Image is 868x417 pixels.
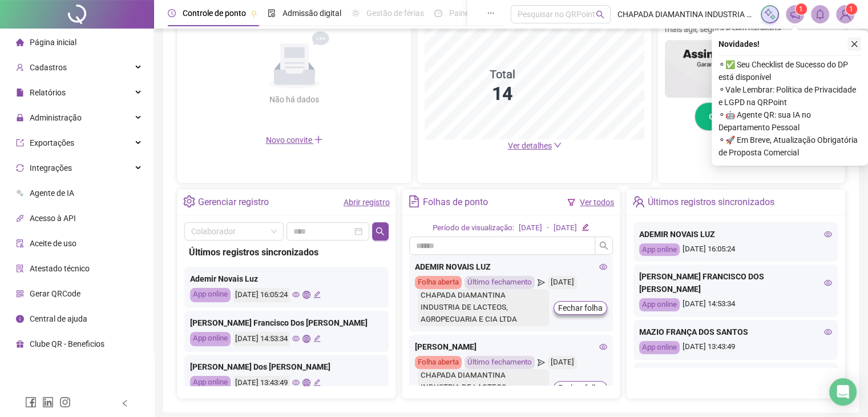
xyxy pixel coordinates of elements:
span: home [16,38,24,46]
span: Página inicial [30,38,76,47]
div: [DATE] [554,222,577,234]
span: send [538,276,545,289]
span: api [16,214,24,222]
span: solution [16,264,24,272]
div: Período de visualização: [433,222,514,234]
span: left [121,399,129,407]
span: Gestão de férias [366,9,424,18]
div: [DATE] 14:53:34 [233,332,289,346]
div: App online [639,243,680,256]
div: App online [190,332,231,346]
div: [PERSON_NAME] [415,340,608,353]
div: Open Intercom Messenger [829,378,857,406]
div: [PERSON_NAME] Francisco Dos [PERSON_NAME] [190,316,383,329]
span: eye [599,343,607,351]
span: Cadastros [30,63,67,72]
span: gift [16,340,24,348]
span: bell [815,9,825,19]
span: down [554,141,562,149]
span: ellipsis [487,9,495,17]
div: Folha aberta [415,356,462,369]
span: user-add [16,63,24,71]
span: Fechar folha [558,382,603,394]
button: Fechar folha [554,381,607,395]
span: Novo convite [266,135,323,145]
div: [PERSON_NAME] Dos [PERSON_NAME] [190,360,383,373]
span: eye [824,230,832,238]
span: 1 [849,5,853,13]
div: [DATE] 16:05:24 [639,243,832,256]
img: sparkle-icon.fc2bf0ac1784a2077858766a79e2daf3.svg [764,8,776,21]
div: Último fechamento [465,356,535,369]
span: filter [567,198,575,206]
span: close [850,40,858,48]
span: plus [314,135,323,144]
div: [DATE] 13:43:49 [639,341,832,354]
span: global [302,291,310,298]
span: team [632,195,644,207]
span: global [302,335,310,342]
span: Fechar folha [558,302,603,314]
span: file-done [268,9,276,17]
span: Administração [30,113,82,122]
span: lock [16,114,24,122]
span: file [16,89,24,97]
span: Agente de IA [30,189,74,198]
span: Aceite de uso [30,239,76,248]
span: Novidades ! [718,38,760,50]
div: App online [190,288,231,302]
span: Painel do DP [449,9,494,18]
span: eye [824,279,832,287]
span: Central de ajuda [30,314,87,323]
span: eye [599,263,607,271]
span: Admissão digital [282,9,341,18]
span: edit [582,223,589,231]
span: CHAPADA DIAMANTINA INDUSTRIA DE LACTEOS, AGROPECUARIA E CIA LTDA [617,8,754,21]
span: ⚬ ✅ Seu Checklist de Sucesso do DP está disponível [718,58,861,83]
span: Controle de ponto [183,9,246,18]
div: Últimos registros sincronizados [648,193,774,212]
div: Não há dados [242,93,347,106]
span: info-circle [16,315,24,323]
span: notification [790,9,800,19]
div: [DATE] 13:43:49 [233,376,289,390]
div: App online [639,341,680,354]
div: [DATE] [548,276,577,289]
span: sun [352,9,360,17]
div: Folha aberta [415,276,462,289]
span: send [538,356,545,369]
span: sync [16,164,24,172]
div: [PERSON_NAME] FRANCISCO DOS [PERSON_NAME] [639,270,832,295]
div: Gerenciar registro [198,193,269,212]
button: Chega de papelada! [695,102,808,131]
span: export [16,139,24,147]
span: dashboard [434,9,442,17]
span: 1 [799,5,803,13]
div: Ademir Novais Luz [190,272,383,285]
span: search [596,10,604,19]
span: facebook [25,396,37,408]
div: [DATE] [548,356,577,369]
div: Último fechamento [465,276,535,289]
span: Ver detalhes [508,141,552,150]
span: qrcode [16,290,24,298]
div: App online [639,298,680,311]
span: instagram [59,396,71,408]
span: edit [313,335,321,342]
span: eye [824,328,832,336]
span: eye [292,335,300,342]
div: Últimos registros sincronizados [189,245,384,259]
span: pushpin [251,10,257,17]
span: global [302,379,310,386]
sup: Atualize o seu contato no menu Meus Dados [846,3,857,15]
span: ⚬ Vale Lembrar: Política de Privacidade e LGPD na QRPoint [718,83,861,109]
span: setting [183,195,195,207]
span: linkedin [42,396,54,408]
span: Gerar QRCode [30,289,80,298]
div: Folhas de ponto [423,193,488,212]
a: Abrir registro [344,198,390,207]
span: Acesso à API [30,214,76,223]
div: App online [190,376,231,390]
a: Ver detalhes down [508,141,562,150]
button: Fechar folha [554,301,607,315]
